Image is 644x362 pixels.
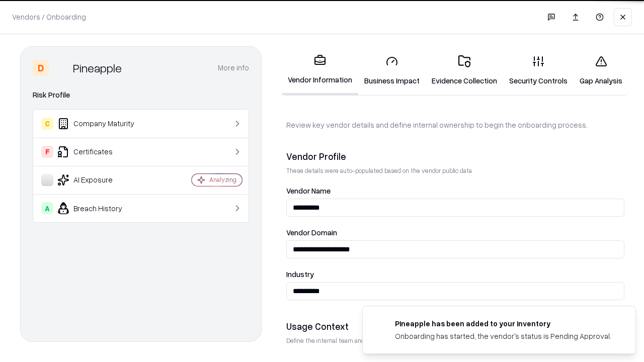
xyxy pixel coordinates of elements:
[574,47,628,94] a: Gap Analysis
[12,12,86,22] p: Vendors / Onboarding
[33,89,249,101] div: Risk Profile
[41,146,162,158] div: Certificates
[358,47,426,94] a: Business Impact
[375,318,387,330] img: pineappleenergy.com
[33,60,49,76] div: D
[286,336,624,345] p: Define the internal team and reason for using this vendor. This helps assess business relevance a...
[73,60,122,76] div: Pineapple
[286,166,624,175] p: These details were auto-populated based on the vendor public data
[53,60,69,76] img: Pineapple
[41,146,53,158] div: F
[41,202,53,214] div: A
[218,59,249,77] button: More info
[41,174,162,186] div: AI Exposure
[286,187,624,195] label: Vendor Name
[41,118,53,130] div: C
[286,150,624,162] div: Vendor Profile
[282,46,358,95] a: Vendor Information
[209,175,236,184] div: Analyzing
[286,120,624,130] p: Review key vendor details and define internal ownership to begin the onboarding process.
[395,318,611,329] div: Pineapple has been added to your inventory
[41,202,162,214] div: Breach History
[286,320,624,332] div: Usage Context
[395,331,611,341] div: Onboarding has started, the vendor's status is Pending Approval.
[41,118,162,130] div: Company Maturity
[503,47,574,94] a: Security Controls
[286,270,624,278] label: Industry
[286,229,624,236] label: Vendor Domain
[426,47,503,94] a: Evidence Collection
